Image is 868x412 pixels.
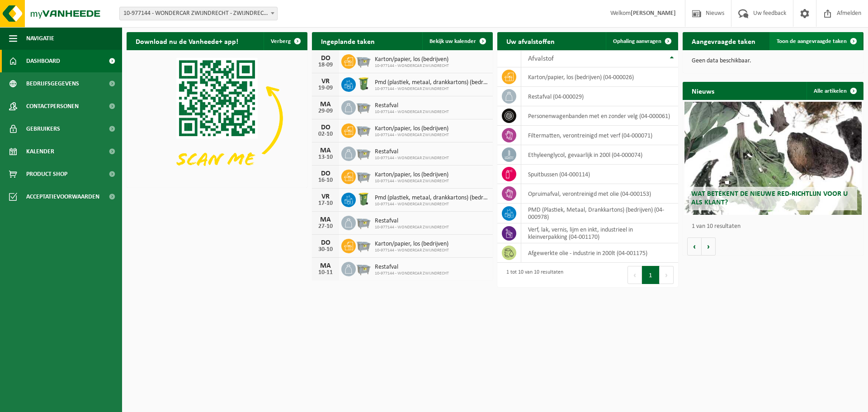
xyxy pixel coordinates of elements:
[316,55,335,62] div: DO
[692,223,859,230] p: 1 van 10 resultaten
[271,38,291,44] span: Verberg
[521,145,678,165] td: ethyleenglycol, gevaarlijk in 200l (04-000074)
[312,32,384,50] h2: Ingeplande taken
[356,191,371,207] img: WB-0240-HPE-GN-50
[375,218,449,225] span: Restafval
[521,87,678,106] td: restafval (04-000029)
[375,125,449,133] span: Karton/papier, los (bedrijven)
[375,148,449,156] span: Restafval
[521,204,678,223] td: PMD (Plastiek, Metaal, Drankkartons) (bedrijven) (04-000978)
[687,237,702,256] button: Vorige
[375,225,449,230] span: 10-977144 - WONDERCAR ZWIJNDRECHT
[627,266,642,284] button: Previous
[127,32,247,50] h2: Download nu de Vanheede+ app!
[375,133,449,138] span: 10-977144 - WONDERCAR ZWIJNDRECHT
[642,266,660,284] button: 1
[502,265,563,285] div: 1 tot 10 van 10 resultaten
[375,179,449,184] span: 10-977144 - WONDERCAR ZWIJNDRECHT
[316,177,335,184] div: 16-10
[316,223,335,230] div: 27-10
[316,78,335,85] div: VR
[422,32,492,50] a: Bekijk uw kalender
[356,168,371,184] img: WB-2500-GAL-GY-01
[631,10,676,17] strong: [PERSON_NAME]
[316,239,335,246] div: DO
[26,50,60,72] span: Dashboard
[316,193,335,200] div: VR
[375,79,488,86] span: Pmd (plastiek, metaal, drankkartons) (bedrijven)
[521,223,678,243] td: verf, lak, vernis, lijm en inkt, industrieel in kleinverpakking (04-001170)
[521,184,678,204] td: opruimafval, verontreinigd met olie (04-000153)
[264,32,307,50] button: Verberg
[120,7,277,20] span: 10-977144 - WONDERCAR ZWIJNDRECHT - ZWIJNDRECHT
[356,122,371,137] img: WB-2500-GAL-GY-01
[316,200,335,207] div: 17-10
[26,27,54,50] span: Navigatie
[316,131,335,137] div: 02-10
[683,82,723,99] h2: Nieuws
[375,109,449,115] span: 10-977144 - WONDERCAR ZWIJNDRECHT
[316,270,335,276] div: 10-11
[521,243,678,263] td: afgewerkte olie - industrie in 200lt (04-001175)
[316,154,335,161] div: 13-10
[684,102,862,215] a: Wat betekent de nieuwe RED-richtlijn voor u als klant?
[606,32,677,50] a: Ophaling aanvragen
[356,76,371,91] img: WB-0240-HPE-GN-50
[375,194,488,202] span: Pmd (plastiek, metaal, drankkartons) (bedrijven)
[316,101,335,108] div: MA
[375,248,449,253] span: 10-977144 - WONDERCAR ZWIJNDRECHT
[521,165,678,184] td: spuitbussen (04-000114)
[316,170,335,177] div: DO
[26,140,54,163] span: Kalender
[375,102,449,109] span: Restafval
[613,38,661,44] span: Ophaling aanvragen
[692,58,854,64] p: Geen data beschikbaar.
[356,214,371,230] img: WB-2500-GAL-GY-01
[127,50,307,186] img: Download de VHEPlus App
[375,63,449,69] span: 10-977144 - WONDERCAR ZWIJNDRECHT
[26,185,99,208] span: Acceptatievoorwaarden
[316,85,335,91] div: 19-09
[356,145,371,161] img: WB-2500-GAL-GY-01
[375,86,488,92] span: 10-977144 - WONDERCAR ZWIJNDRECHT
[660,266,674,284] button: Next
[316,246,335,253] div: 30-10
[26,95,79,118] span: Contactpersonen
[375,171,449,179] span: Karton/papier, los (bedrijven)
[497,32,564,50] h2: Uw afvalstoffen
[356,260,371,276] img: WB-2500-GAL-GY-01
[702,237,716,256] button: Volgende
[375,271,449,276] span: 10-977144 - WONDERCAR ZWIJNDRECHT
[356,237,371,253] img: WB-2500-GAL-GY-01
[375,56,449,63] span: Karton/papier, los (bedrijven)
[521,67,678,87] td: karton/papier, los (bedrijven) (04-000026)
[777,38,847,44] span: Toon de aangevraagde taken
[356,53,371,68] img: WB-2500-GAL-GY-01
[683,32,764,50] h2: Aangevraagde taken
[528,55,554,62] span: Afvalstof
[26,118,60,140] span: Gebruikers
[691,190,848,206] span: Wat betekent de nieuwe RED-richtlijn voor u als klant?
[316,108,335,114] div: 29-09
[375,264,449,271] span: Restafval
[316,147,335,154] div: MA
[769,32,863,50] a: Toon de aangevraagde taken
[26,72,79,95] span: Bedrijfsgegevens
[375,156,449,161] span: 10-977144 - WONDERCAR ZWIJNDRECHT
[356,99,371,114] img: WB-2500-GAL-GY-01
[807,82,863,100] a: Alle artikelen
[375,241,449,248] span: Karton/papier, los (bedrijven)
[316,262,335,270] div: MA
[26,163,67,185] span: Product Shop
[316,124,335,131] div: DO
[521,106,678,126] td: personenwagenbanden met en zonder velg (04-000061)
[119,7,278,20] span: 10-977144 - WONDERCAR ZWIJNDRECHT - ZWIJNDRECHT
[521,126,678,145] td: filtermatten, verontreinigd met verf (04-000071)
[316,62,335,68] div: 18-09
[316,216,335,223] div: MA
[375,202,488,207] span: 10-977144 - WONDERCAR ZWIJNDRECHT
[429,38,476,44] span: Bekijk uw kalender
